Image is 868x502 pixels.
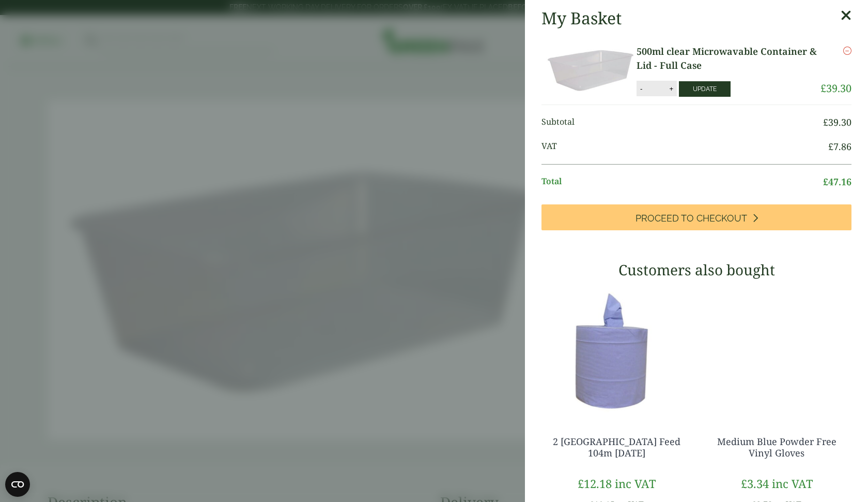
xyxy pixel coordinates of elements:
[820,81,851,95] bdi: 39.30
[823,175,851,188] bdi: 47.16
[823,175,828,188] span: £
[828,140,833,153] span: £
[666,84,676,93] button: +
[541,261,851,279] h3: Customers also bought
[541,140,828,154] span: VAT
[5,472,30,497] button: Open CMP widget
[717,435,836,459] a: Medium Blue Powder Free Vinyl Gloves
[578,476,612,491] bdi: 12.18
[541,115,823,129] span: Subtotal
[823,116,851,128] bdi: 39.30
[578,476,584,491] span: £
[636,213,747,224] span: Proceed to Checkout
[823,116,828,128] span: £
[541,204,851,230] a: Proceed to Checkout
[741,476,769,491] bdi: 3.34
[741,476,747,491] span: £
[828,140,851,153] bdi: 7.86
[679,81,731,97] button: Update
[541,8,622,28] h2: My Basket
[772,476,813,491] span: inc VAT
[843,45,851,57] a: Remove this item
[553,435,680,459] a: 2 [GEOGRAPHIC_DATA] Feed 104m [DATE]
[541,175,823,189] span: Total
[541,286,691,416] img: 3630017-2-Ply-Blue-Centre-Feed-104m
[615,476,656,491] span: inc VAT
[820,81,826,95] span: £
[637,84,645,93] button: -
[637,45,820,72] a: 500ml clear Microwavable Container & Lid - Full Case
